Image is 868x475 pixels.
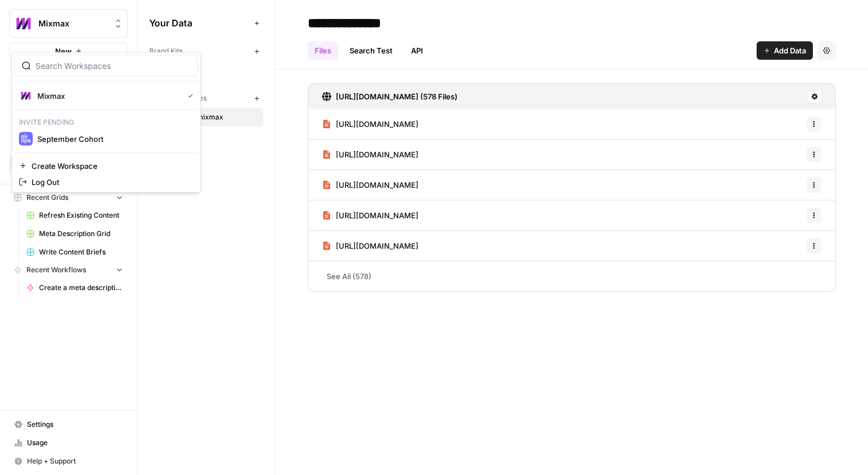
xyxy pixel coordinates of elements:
span: [URL][DOMAIN_NAME] [336,240,418,252]
p: Invite pending [14,115,198,130]
span: Mixmax [38,18,108,29]
a: Mixmax [149,61,263,79]
span: [URL][DOMAIN_NAME] [336,118,418,130]
span: Recent Workflows [26,265,86,275]
span: Recent Grids [26,192,68,203]
span: Brand Kits [149,46,183,56]
a: Browse [9,87,128,106]
h3: [URL][DOMAIN_NAME] (578 Files) [336,91,458,102]
a: Meta Description Grid [21,225,128,243]
img: Mixmax Logo [13,13,34,34]
span: Mixmax [167,65,258,75]
div: Workspace: Mixmax [11,52,201,193]
a: Files [308,41,338,60]
a: Usage [9,434,128,452]
a: Log Out [14,174,198,190]
span: [URL][DOMAIN_NAME] [336,210,418,221]
a: Create Workspace [14,158,198,174]
a: Home [9,64,128,83]
button: Recent Grids [9,189,128,206]
a: Your Data [9,156,128,175]
span: Create a meta description ([PERSON_NAME]) [39,283,123,293]
span: 08/2025 mixmax [167,112,258,122]
a: [URL][DOMAIN_NAME] [322,109,418,139]
span: [URL][DOMAIN_NAME] [336,149,418,160]
span: Create Workspace [32,160,189,172]
span: Log Out [32,176,189,188]
a: Search Test [343,41,400,60]
button: New [9,43,128,60]
a: Create a meta description ([PERSON_NAME]) [21,279,128,297]
button: Recent Workflows [9,261,128,279]
span: Refresh Existing Content [39,210,123,221]
span: Add Data [774,45,806,56]
input: Search Workspaces [36,60,191,72]
a: [URL][DOMAIN_NAME] [322,231,418,261]
a: API [404,41,430,60]
button: Help + Support [9,452,128,470]
a: [URL][DOMAIN_NAME] [322,140,418,169]
span: September Cohort [37,133,189,145]
a: Insights [9,110,128,129]
a: [URL][DOMAIN_NAME] [322,170,418,200]
span: Settings [27,419,123,430]
a: Opportunities [9,133,128,152]
span: Usage [27,438,123,448]
img: Mixmax Logo [19,89,33,103]
img: September Cohort Logo [19,132,33,146]
a: See All (578) [308,261,836,291]
a: [URL][DOMAIN_NAME] (578 Files) [322,84,458,109]
a: [URL][DOMAIN_NAME] [322,200,418,230]
span: New [55,45,72,57]
button: Add Data [757,41,813,60]
span: Your Data [149,16,250,30]
span: [URL][DOMAIN_NAME] [336,179,418,191]
button: Workspace: Mixmax [9,9,128,38]
a: Settings [9,415,128,434]
a: 08/2025 mixmax [149,108,263,126]
a: Refresh Existing Content [21,206,128,225]
span: Meta Description Grid [39,229,123,239]
span: Help + Support [27,456,123,466]
span: Write Content Briefs [39,247,123,257]
span: Mixmax [37,90,179,102]
a: Write Content Briefs [21,243,128,261]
